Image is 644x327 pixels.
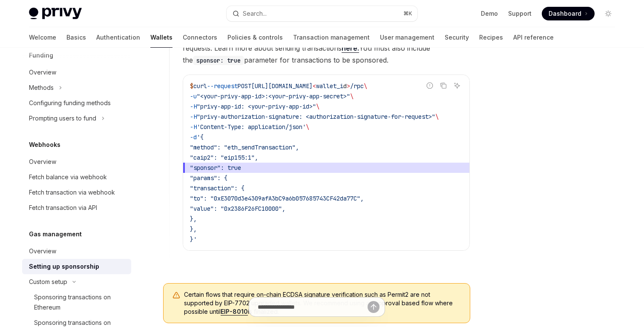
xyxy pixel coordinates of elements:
a: User management [380,27,434,48]
div: Fetch transaction via API [29,203,97,213]
span: "value": "0x2386F26FC10000", [190,205,285,212]
span: "caip2": "eip155:1", [190,154,258,161]
h5: Webhooks [29,140,60,150]
a: Demo [481,9,498,18]
span: }, [190,225,197,233]
span: POST [238,82,251,90]
span: Certain flows that require on-chain ECDSA signature verification such as Permit2 are not supporte... [184,290,461,316]
a: Configuring funding methods [22,95,131,111]
span: \ [364,82,367,90]
div: Setting up sponsorship [29,261,99,272]
a: Transaction management [293,27,370,48]
span: --request [207,82,238,90]
a: Sponsoring transactions on Ethereum [22,290,131,315]
span: '{ [197,133,204,141]
span: > [347,82,350,90]
span: }, [190,215,197,223]
a: Wallets [150,27,172,48]
a: Dashboard [542,7,595,20]
span: Gas sponsored transactions share the same path and interfaces as our other RPC requests. Learn mo... [183,30,470,66]
button: Copy the contents from the code block [438,80,449,91]
span: \ [435,113,439,120]
span: \ [316,103,319,110]
a: Connectors [183,27,217,48]
a: Authentication [96,27,140,48]
div: Overview [29,67,56,77]
span: -d [190,133,197,141]
span: [URL][DOMAIN_NAME] [251,82,313,90]
a: Overview [22,65,131,80]
span: "params": { [190,174,227,182]
input: Ask a question... [258,298,368,316]
span: }' [190,235,197,243]
button: Toggle Custom setup section [22,274,131,290]
span: -H [190,103,197,110]
a: API reference [513,27,554,48]
button: Toggle dark mode [601,7,615,20]
div: Configuring funding methods [29,98,111,108]
img: light logo [29,8,82,20]
div: Search... [243,9,267,19]
button: Open search [227,6,417,21]
span: < [313,82,316,90]
div: Methods [29,83,54,93]
span: -H [190,123,197,131]
span: d [343,82,347,90]
span: Dashboard [549,9,581,18]
span: -u [190,92,197,100]
span: "method": "eth_sendTransaction", [190,143,299,151]
a: Fetch transaction via webhook [22,185,131,200]
span: "<your-privy-app-id>:<your-privy-app-secret>" [197,92,350,100]
a: Support [508,9,532,18]
button: Ask AI [451,80,463,91]
button: Send message [368,301,379,313]
span: "sponsor": true [190,164,241,172]
span: -H [190,113,197,120]
div: Fetch balance via webhook [29,172,107,182]
a: Fetch transaction via API [22,200,131,215]
a: Overview [22,154,131,169]
a: Recipes [479,27,503,48]
button: Toggle Prompting users to fund section [22,111,131,126]
span: \ [306,123,309,131]
span: ⌘ K [403,10,412,17]
div: Custom setup [29,277,67,287]
span: $ [190,82,193,90]
a: Fetch balance via webhook [22,169,131,185]
a: Setting up sponsorship [22,259,131,274]
span: 'Content-Type: application/json' [197,123,306,131]
div: Fetch transaction via webhook [29,187,115,198]
h5: Gas management [29,229,82,239]
span: \ [350,92,354,100]
div: Overview [29,246,56,256]
a: Policies & controls [227,27,283,48]
span: "privy-app-id: <your-privy-app-id>" [197,103,316,110]
div: Prompting users to fund [29,113,96,123]
span: "privy-authorization-signature: <authorization-signature-for-request>" [197,113,435,120]
button: Toggle Methods section [22,80,131,95]
span: wallet_i [316,82,343,90]
div: Sponsoring transactions on Ethereum [34,292,126,313]
a: here. [342,44,359,53]
a: Basics [66,27,86,48]
code: sponsor: true [193,56,244,65]
span: curl [193,82,207,90]
a: Security [445,27,469,48]
svg: Warning [172,291,181,300]
span: "transaction": { [190,184,244,192]
a: Overview [22,244,131,259]
span: /rpc [350,82,364,90]
a: Welcome [29,27,56,48]
button: Report incorrect code [424,80,435,91]
div: Overview [29,157,56,167]
span: "to": "0xE3070d3e4309afA3bC9a6b057685743CF42da77C", [190,195,364,202]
